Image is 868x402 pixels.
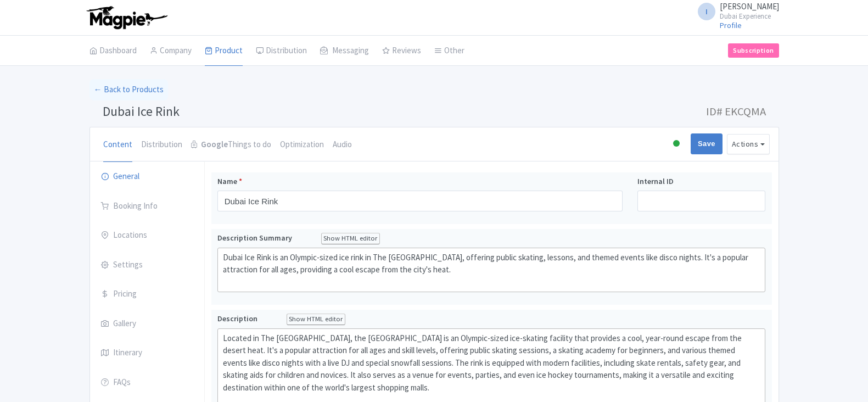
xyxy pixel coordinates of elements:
span: Internal ID [637,176,674,187]
span: Dubai Ice Rink [103,103,180,120]
div: Active [671,136,682,153]
a: Dashboard [89,36,137,66]
a: Settings [90,250,204,281]
a: Gallery [90,309,204,339]
span: Description [217,314,259,324]
a: Booking Info [90,191,204,222]
button: Actions [727,134,770,154]
span: I [698,3,715,20]
a: FAQs [90,367,204,398]
span: Name [217,176,237,187]
a: Distribution [141,127,182,163]
a: Audio [333,127,352,163]
input: Save [691,133,723,154]
span: Description Summary [217,233,294,243]
span: [PERSON_NAME] [720,1,779,12]
a: Pricing [90,279,204,310]
small: Dubai Experience [720,13,779,20]
img: logo-ab69f6fb50320c5b225c76a69d11143b.png [84,5,169,30]
a: Distribution [256,36,307,66]
a: Subscription [728,43,779,58]
a: Profile [720,20,742,30]
div: Show HTML editor [321,233,380,244]
a: Other [434,36,464,66]
a: Messaging [320,36,369,66]
div: Show HTML editor [287,314,346,325]
a: Locations [90,220,204,251]
a: Optimization [280,127,324,163]
div: Dubai Ice Rink is an Olympic-sized ice rink in The [GEOGRAPHIC_DATA], offering public skating, le... [223,252,760,289]
a: ← Back to Products [89,79,168,101]
a: General [90,161,204,192]
a: I [PERSON_NAME] Dubai Experience [691,2,779,20]
strong: Google [201,138,228,151]
a: Content [103,127,132,163]
span: ID# EKCQMA [706,101,766,122]
a: Reviews [382,36,421,66]
a: Company [150,36,192,66]
a: Product [205,36,243,66]
a: GoogleThings to do [191,127,271,163]
a: Itinerary [90,338,204,369]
